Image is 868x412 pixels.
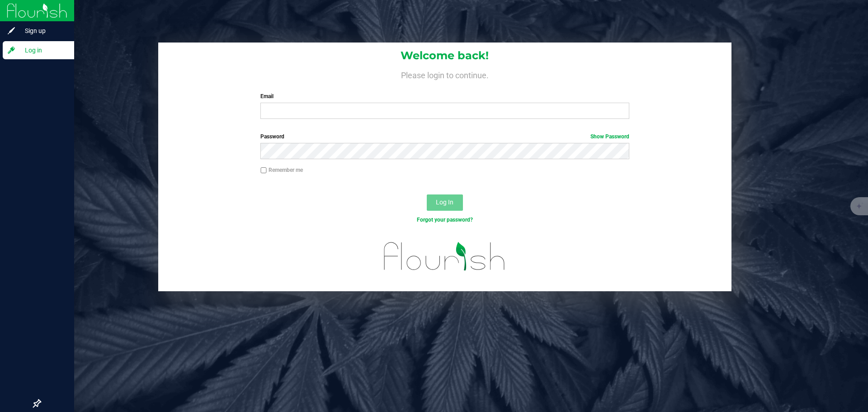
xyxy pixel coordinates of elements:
a: Show Password [590,133,629,140]
span: Log In [436,199,453,206]
span: Sign up [16,25,70,36]
span: Log in [16,45,70,56]
inline-svg: Sign up [7,26,16,35]
input: Remember me [260,167,267,174]
label: Email [260,92,629,100]
inline-svg: Log in [7,46,16,55]
button: Log In [427,194,463,211]
h1: Welcome back! [158,50,731,62]
span: Password [260,133,284,140]
a: Forgot your password? [417,217,473,223]
h4: Please login to continue. [158,69,731,80]
label: Remember me [260,166,303,174]
img: flourish_logo.svg [373,233,516,279]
